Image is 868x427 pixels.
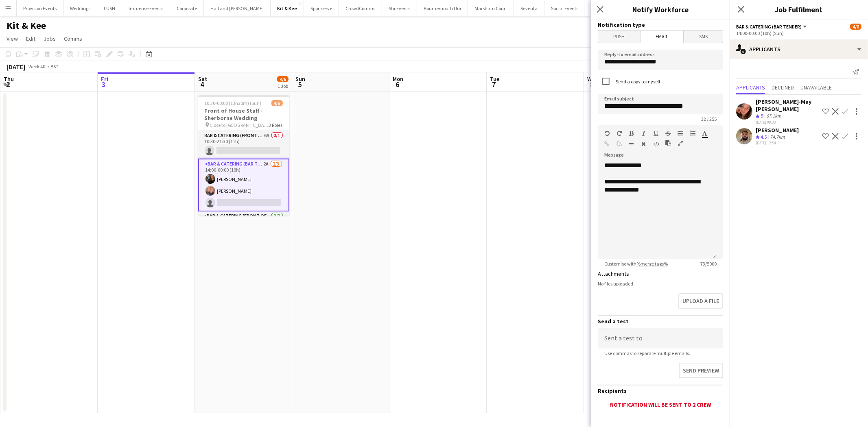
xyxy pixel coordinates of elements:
div: [DATE] [7,63,25,71]
span: Customise with [598,261,674,267]
app-card-role: Bar & Catering (Front of House)6A0/110:30-21:30 (11h) [198,131,289,159]
button: Event Crew [585,0,622,16]
h1: Kit & Kee [7,20,46,32]
span: Bar & Catering (Bar Tender) [736,24,802,30]
div: [DATE] 09:33 [756,120,819,125]
label: Attachments [598,270,629,277]
span: 3 Roles [269,122,283,128]
span: Sat [198,75,207,83]
button: Unordered List [678,130,683,137]
div: Notification will be sent to 2 crew [598,401,723,408]
div: [DATE] 12:54 [756,140,799,146]
button: Undo [604,130,610,137]
button: Clear Formatting [641,141,647,147]
button: Weddings [63,0,97,16]
button: Immense Events [122,0,170,16]
button: Fullscreen [678,140,683,146]
span: Declined [772,85,794,90]
button: LUSH [97,0,122,16]
span: 10:30-00:00 (13h30m) (Sun) [205,100,262,106]
label: Send a copy to myself [614,78,660,85]
span: Sun [295,75,305,83]
button: Corporate [170,0,204,16]
span: View [7,35,18,42]
div: 67.1km [765,113,783,120]
a: %merge tags% [636,261,668,267]
span: 6 [391,80,403,89]
span: Applicants [736,85,765,90]
button: Hall and [PERSON_NAME] [204,0,271,16]
span: Email [641,30,684,43]
button: Upload a file [678,293,723,309]
span: Mon [393,75,403,83]
button: Bold [629,130,634,137]
a: Comms [61,33,85,44]
app-job-card: 10:30-00:00 (13h30m) (Sun)4/6Front of House Staff - Sherborne Wedding Close to [GEOGRAPHIC_DATA],... [198,95,289,216]
button: Strikethrough [665,130,671,137]
span: 2 [2,80,14,89]
span: Thu [4,75,14,83]
div: Applicants [730,39,868,59]
span: 3 [100,80,108,89]
span: Week 40 [27,63,47,70]
button: Send preview [679,363,723,378]
button: Social Events [544,0,585,16]
h3: Front of House Staff - Sherborne Wedding [198,107,289,122]
button: Paste as plain text [665,140,671,146]
span: Wed [587,75,598,83]
span: 7 [489,80,499,89]
button: Sportserve [304,0,339,16]
span: 4 [197,80,207,89]
a: View [3,33,21,44]
button: Kit & Kee [271,0,304,16]
span: Fri [101,75,108,83]
h3: Job Fulfilment [730,4,868,15]
span: 4/6 [271,100,283,106]
span: 5 [294,80,305,89]
span: 4.5 [761,134,767,140]
span: Close to [GEOGRAPHIC_DATA], [GEOGRAPHIC_DATA] [210,122,269,128]
app-card-role: Bar & Catering (Front of House)2/2 [198,211,289,251]
button: Underline [653,130,659,137]
button: Bar & Catering (Bar Tender) [736,24,808,30]
h3: Notify Workforce [591,4,730,15]
button: HTML Code [653,141,659,147]
button: Stir Events [382,0,417,16]
span: 73 / 5000 [694,261,723,267]
span: Comms [64,35,82,42]
span: Edit [26,35,35,42]
button: Text Color [702,130,708,137]
span: Use commas to separate multiple emails. [598,350,697,356]
div: 74.7km [768,134,787,141]
span: Unavailable [800,85,832,90]
a: Jobs [40,33,59,44]
button: Marsham Court [468,0,514,16]
h3: Notification type [598,21,723,28]
span: Push [598,30,640,43]
span: 4/6 [850,24,861,30]
span: Jobs [44,35,56,42]
button: Italic [641,130,647,137]
button: Redo [617,130,622,137]
div: No files uploaded. [598,281,723,287]
span: 5 [761,113,763,119]
div: 14:00-00:00 (10h) (Sun) [736,30,861,36]
div: BST [50,63,59,70]
div: [PERSON_NAME]-May [PERSON_NAME] [756,98,819,113]
app-card-role: Bar & Catering (Bar Tender)2A2/314:00-00:00 (10h)[PERSON_NAME][PERSON_NAME] [198,159,289,211]
div: 1 Job [278,83,288,89]
h3: Recipients [598,387,723,394]
span: 8 [586,80,598,89]
h3: Send a test [598,318,723,325]
span: 32 / 255 [695,116,723,122]
span: Tue [490,75,499,83]
button: Bournemouth Uni [417,0,468,16]
button: Ordered List [690,130,695,137]
button: Provision Events [17,0,63,16]
button: Seventa [514,0,544,16]
span: SMS [684,30,723,43]
span: 4/6 [277,76,289,82]
button: CrowdComms [339,0,382,16]
div: [PERSON_NAME] [756,126,799,134]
